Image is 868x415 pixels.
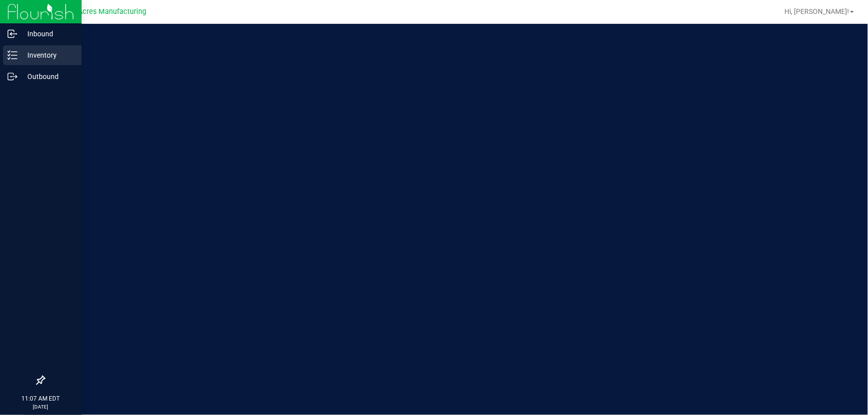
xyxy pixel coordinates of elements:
p: Outbound [17,71,77,83]
span: Green Acres Manufacturing [57,7,146,16]
span: Hi, [PERSON_NAME]! [784,7,849,15]
p: 11:07 AM EDT [4,394,77,403]
p: [DATE] [4,403,77,411]
inline-svg: Inventory [7,50,17,60]
inline-svg: Outbound [7,72,17,82]
p: Inventory [17,49,77,61]
inline-svg: Inbound [7,29,17,39]
p: Inbound [17,28,77,40]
